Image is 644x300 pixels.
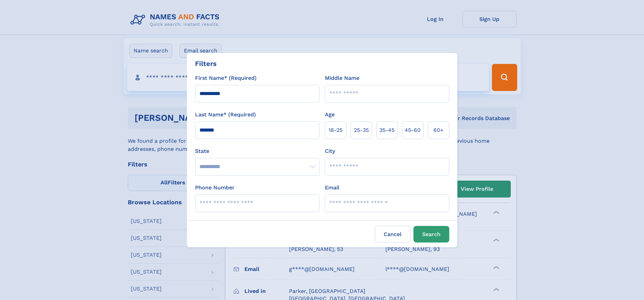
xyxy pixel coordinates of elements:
label: Phone Number [195,184,235,192]
span: 45‑60 [405,126,421,134]
div: Filters [195,59,217,69]
label: Middle Name [325,74,359,82]
span: 25‑35 [354,126,369,134]
label: State [195,147,319,155]
label: City [325,147,335,155]
button: Search [413,226,449,243]
label: Cancel [375,226,411,243]
span: 35‑45 [379,126,395,134]
label: First Name* (Required) [195,74,257,82]
label: Age [325,111,335,119]
span: 18‑25 [329,126,342,134]
label: Email [325,184,339,192]
label: Last Name* (Required) [195,111,256,119]
span: 60+ [433,126,444,134]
